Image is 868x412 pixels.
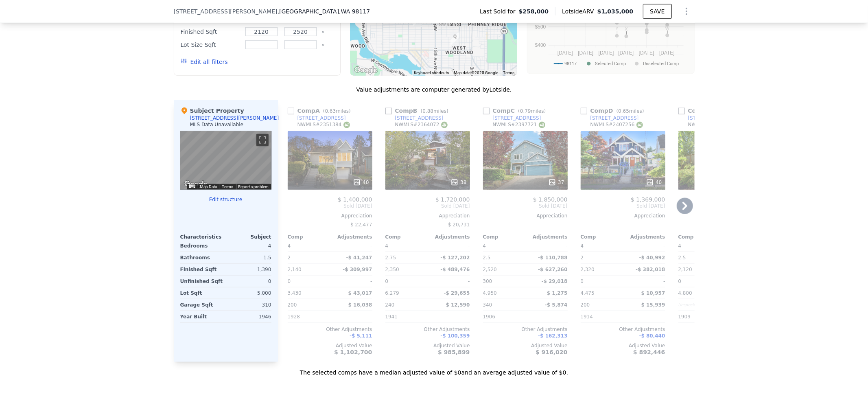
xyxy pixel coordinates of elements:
div: Adjustments [623,234,665,240]
span: ( miles) [515,108,549,114]
div: Year Built [180,311,224,322]
button: Keyboard shortcuts [189,184,195,188]
span: $ 1,102,700 [334,349,372,355]
div: Finished Sqft [180,264,224,275]
div: Other Adjustments [385,326,470,333]
span: $ 892,446 [633,349,665,355]
button: Clear [321,31,325,34]
div: [STREET_ADDRESS] [297,115,346,121]
span: 4 [483,243,486,249]
span: $ 1,275 [547,290,567,296]
text: X [625,27,628,32]
span: -$ 627,260 [538,267,567,272]
span: -$ 382,018 [636,267,665,272]
span: $ 1,400,000 [338,196,372,203]
img: Google [352,65,379,76]
div: Unfinished Sqft [180,276,224,287]
span: 0.79 [520,108,531,114]
span: 4 [678,243,682,249]
div: [STREET_ADDRESS] [395,115,444,121]
div: 835 NW 57th St [447,29,463,50]
span: 0.63 [325,108,336,114]
text: W [665,26,669,31]
span: 2,140 [288,267,302,272]
div: Value adjustments are computer generated by Lotside . [174,85,695,94]
div: Appreciation [385,213,470,219]
div: Adjustments [330,234,372,240]
span: Sold [DATE] [385,203,470,209]
div: Appreciation [288,213,372,219]
span: $ 16,038 [348,302,372,308]
span: 240 [385,302,395,308]
span: , [GEOGRAPHIC_DATA] [278,7,370,15]
div: - [332,311,372,322]
span: $1,035,000 [597,8,634,15]
span: -$ 41,247 [346,255,372,261]
span: -$ 309,997 [343,267,372,272]
span: 4,950 [483,290,497,296]
div: 1941 [385,311,426,322]
div: 1914 [581,311,621,322]
div: - [625,276,665,287]
button: Edit all filters [181,58,228,66]
text: [DATE] [578,50,593,56]
div: MLS Data Unavailable [190,121,244,128]
div: - [429,276,470,287]
div: 1946 [227,311,271,322]
img: NWMLS Logo [441,122,448,128]
img: NWMLS Logo [539,122,545,128]
div: NWMLS # 2407256 [590,121,643,128]
span: -$ 29,018 [542,278,568,284]
img: NWMLS Logo [343,122,350,128]
span: 200 [288,302,297,308]
span: 200 [581,302,590,308]
div: 1.5 [227,252,271,263]
span: ( miles) [418,108,452,114]
text: [DATE] [618,50,634,56]
div: 310 [227,299,271,311]
div: Adjusted Value [678,342,763,349]
span: $ 1,369,000 [631,196,665,203]
div: 4 [227,240,271,252]
span: Sold [DATE] [581,203,665,209]
span: -$ 100,359 [440,333,470,339]
div: Other Adjustments [581,326,665,333]
div: NWMLS # 2409711 [688,121,741,128]
text: V [645,23,648,28]
div: 40 [646,178,662,186]
a: [STREET_ADDRESS] [483,115,541,121]
div: 1906 [483,311,524,322]
div: - [483,219,568,230]
span: -$ 5,874 [545,302,567,308]
span: 0.65 [618,108,629,114]
span: 4 [288,243,291,249]
div: 2 [581,252,621,263]
div: [STREET_ADDRESS] [688,115,737,121]
button: SAVE [643,4,671,19]
img: NWMLS Logo [636,122,643,128]
span: $ 43,017 [348,290,372,296]
div: 0 [227,276,271,287]
span: [STREET_ADDRESS][PERSON_NAME] [174,7,278,15]
span: 2,320 [581,267,595,272]
div: Adjusted Value [483,342,568,349]
div: Appreciation [483,213,568,219]
span: -$ 489,476 [440,267,470,272]
text: 98117 [564,61,577,66]
span: $258,000 [519,7,549,15]
span: -$ 40,992 [639,255,665,261]
div: Characteristics [180,234,226,240]
span: -$ 127,202 [440,255,470,261]
span: $ 916,020 [536,349,567,355]
a: Report a problem [238,184,269,189]
a: Open this area in Google Maps (opens a new window) [352,65,379,76]
span: $ 1,850,000 [533,196,568,203]
span: Map data ©2025 Google [454,70,498,75]
button: Clear [321,44,325,47]
text: Selected Comp [595,61,626,66]
div: NWMLS # 2351384 [297,121,350,128]
text: [DATE] [598,50,614,56]
div: Appreciation [678,213,763,219]
div: 37 [548,178,564,186]
div: NWMLS # 2364072 [395,121,448,128]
